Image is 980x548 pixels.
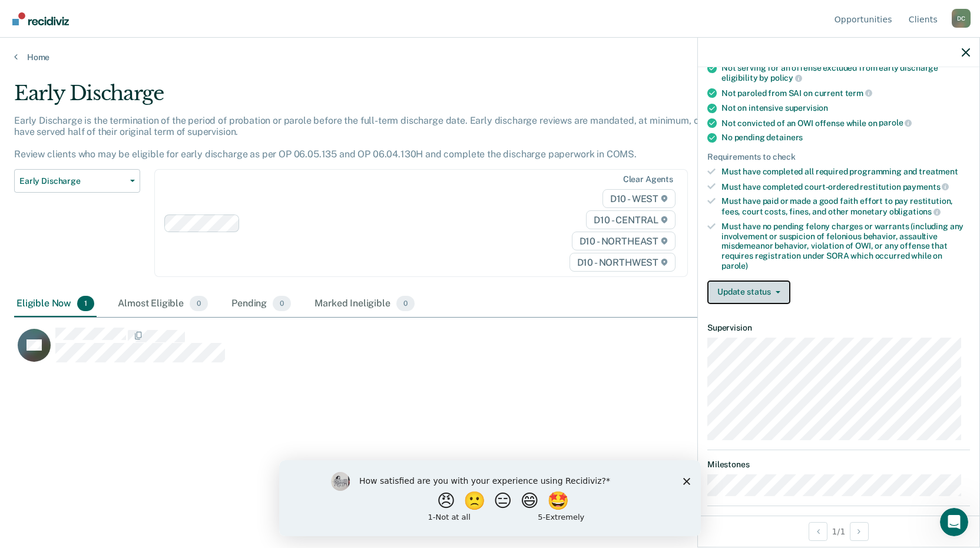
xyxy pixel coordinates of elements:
div: Clear agents [623,174,673,184]
span: parole) [721,261,748,270]
div: Must have paid or made a good faith effort to pay restitution, fees, court costs, fines, and othe... [721,196,970,216]
div: Not convicted of an OWI offense while on [721,118,970,128]
div: Not serving for an offense excluded from early discharge eligibility by [721,63,970,83]
span: term [845,88,872,98]
div: D C [952,9,971,28]
a: Home [14,52,966,62]
div: Marked Ineligible [312,291,417,317]
div: Must have no pending felony charges or warrants (including any involvement or suspicion of feloni... [721,222,970,271]
dt: Supervision [707,323,970,333]
span: D10 - WEST [602,189,676,208]
span: D10 - CENTRAL [586,210,676,229]
div: Pending [229,291,293,317]
div: Eligible Now [14,291,97,317]
iframe: Intercom live chat [940,508,968,536]
div: Not paroled from SAI on current [721,88,970,98]
button: Previous Opportunity [809,522,827,541]
span: parole [879,118,912,127]
span: Early Discharge [19,176,125,186]
div: Requirements to check [707,152,970,162]
div: Almost Eligible [115,291,210,317]
div: CaseloadOpportunityCell-0261619 [14,327,847,374]
div: Early Discharge [14,81,749,115]
div: 1 / 1 [698,516,979,547]
button: Update status [707,280,790,304]
span: 1 [77,296,94,311]
img: Recidiviz [12,12,69,25]
button: Profile dropdown button [952,9,971,28]
span: detainers [766,133,803,142]
p: Early Discharge is the termination of the period of probation or parole before the full-term disc... [14,115,746,160]
div: Not on intensive [721,103,970,113]
dt: Milestones [707,460,970,470]
span: obligations [889,207,941,216]
span: 0 [190,296,208,311]
iframe: Survey by Kim from Recidiviz [279,460,701,536]
span: policy [770,73,802,82]
div: No pending [721,133,970,143]
span: 0 [273,296,291,311]
span: D10 - NORTHEAST [572,232,676,250]
span: supervision [785,103,828,113]
span: D10 - NORTHWEST [570,253,676,272]
div: Must have completed all required programming and [721,167,970,177]
span: treatment [919,167,958,176]
span: 0 [396,296,415,311]
span: payments [903,182,949,192]
button: Next Opportunity [850,522,869,541]
div: Must have completed court-ordered restitution [721,181,970,192]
